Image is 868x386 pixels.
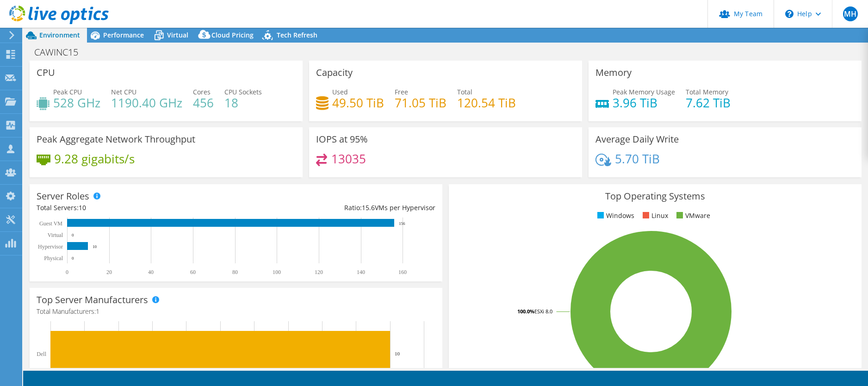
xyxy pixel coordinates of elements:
[517,308,534,315] tspan: 100.0%
[595,211,634,221] li: Windows
[39,31,80,39] span: Environment
[595,68,632,78] h3: Memory
[457,98,516,108] h4: 120.54 TiB
[615,154,660,164] h4: 5.70 TiB
[93,244,97,249] text: 10
[316,134,368,144] h3: IOPS at 95%
[399,221,405,226] text: 156
[167,31,188,39] span: Virtual
[273,269,281,275] text: 100
[37,351,46,357] text: Dell
[224,87,262,96] span: CPU Sockets
[111,87,136,96] span: Net CPU
[48,232,63,238] text: Virtual
[640,211,668,221] li: Linux
[96,307,99,316] span: 1
[456,191,855,201] h3: Top Operating Systems
[37,191,89,201] h3: Server Roles
[37,295,148,305] h3: Top Server Manufacturers
[362,203,375,212] span: 15.6
[843,6,858,21] span: MH
[315,269,323,275] text: 120
[193,98,214,108] h4: 456
[357,269,365,275] text: 140
[613,98,675,108] h4: 3.96 TiB
[190,269,196,275] text: 60
[686,87,728,96] span: Total Memory
[37,68,55,78] h3: CPU
[457,87,472,96] span: Total
[395,351,400,356] text: 10
[72,256,74,261] text: 0
[37,306,435,317] h4: Total Manufacturers:
[534,308,552,315] tspan: ESXi 8.0
[674,211,710,221] li: VMware
[103,31,144,39] span: Performance
[613,87,675,96] span: Peak Memory Usage
[211,31,254,39] span: Cloud Pricing
[316,68,353,78] h3: Capacity
[785,10,794,18] svg: \n
[53,87,82,96] span: Peak CPU
[39,220,62,227] text: Guest VM
[53,98,100,108] h4: 528 GHz
[54,154,135,164] h4: 9.28 gigabits/s
[395,87,408,96] span: Free
[30,47,93,57] h1: CAWINC15
[232,269,238,275] text: 80
[398,269,407,275] text: 160
[332,87,348,96] span: Used
[38,243,63,250] text: Hypervisor
[595,134,679,144] h3: Average Daily Write
[44,255,63,261] text: Physical
[106,269,112,275] text: 20
[72,233,74,237] text: 0
[236,203,435,213] div: Ratio: VMs per Hypervisor
[277,31,317,39] span: Tech Refresh
[37,134,195,144] h3: Peak Aggregate Network Throughput
[37,203,236,213] div: Total Servers:
[79,203,86,212] span: 10
[66,269,68,275] text: 0
[224,98,262,108] h4: 18
[332,98,384,108] h4: 49.50 TiB
[148,269,154,275] text: 40
[331,154,366,164] h4: 13035
[686,98,731,108] h4: 7.62 TiB
[395,98,446,108] h4: 71.05 TiB
[193,87,211,96] span: Cores
[111,98,182,108] h4: 1190.40 GHz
